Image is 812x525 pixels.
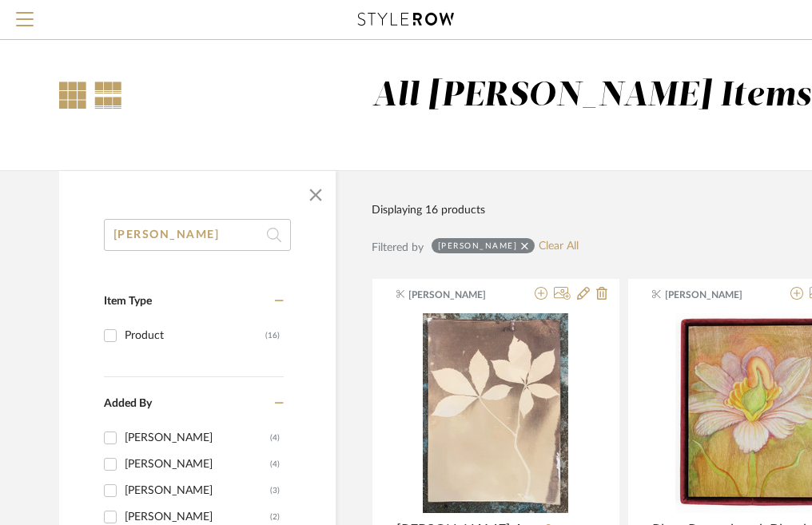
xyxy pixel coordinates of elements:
span: [PERSON_NAME] [408,288,509,302]
div: (16) [265,323,280,348]
div: Product [125,323,265,348]
div: [PERSON_NAME] [125,478,270,503]
div: (3) [270,478,280,503]
div: Displaying 16 products [372,201,485,219]
div: Filtered by [372,239,424,257]
img: Rinne Allen Art [423,313,568,513]
div: [PERSON_NAME] [438,241,518,251]
span: Added By [104,398,152,409]
span: Item Type [104,296,152,307]
div: [PERSON_NAME] [125,425,270,451]
a: Clear All [539,240,579,253]
div: [PERSON_NAME] [125,451,270,477]
span: [PERSON_NAME] [665,288,766,302]
div: (4) [270,425,280,451]
div: (4) [270,451,280,477]
div: All [PERSON_NAME] Items [372,76,812,117]
input: Search within 16 results [104,219,291,251]
button: Close [300,179,332,211]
